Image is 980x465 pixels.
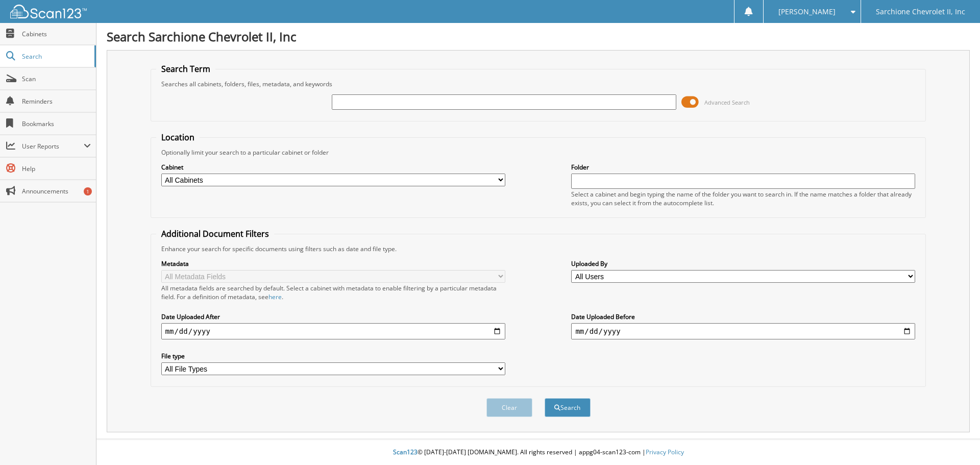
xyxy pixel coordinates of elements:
[10,5,87,18] img: scan123-logo-white.svg
[156,228,274,239] legend: Additional Document Filters
[156,80,921,88] div: Searches all cabinets, folders, files, metadata, and keywords
[161,352,505,360] label: File type
[571,312,915,321] label: Date Uploaded Before
[22,119,91,128] span: Bookmarks
[393,448,418,456] span: Scan123
[704,99,750,106] span: Advanced Search
[156,132,200,143] legend: Location
[268,292,282,301] a: here
[571,323,915,339] input: end
[107,28,970,45] h1: Search Sarchione Chevrolet II, Inc
[571,259,915,268] label: Uploaded By
[156,244,921,253] div: Enhance your search for specific documents using filters such as date and file type.
[161,259,505,268] label: Metadata
[161,163,505,172] label: Cabinet
[545,398,591,417] button: Search
[156,148,921,157] div: Optionally limit your search to a particular cabinet or folder
[22,75,91,83] span: Scan
[84,187,92,195] div: 1
[22,30,91,38] span: Cabinets
[156,63,215,75] legend: Search Term
[22,97,91,106] span: Reminders
[161,312,505,321] label: Date Uploaded After
[646,448,684,456] a: Privacy Policy
[778,9,836,15] span: [PERSON_NAME]
[96,440,980,465] div: © [DATE]-[DATE] [DOMAIN_NAME]. All rights reserved | appg04-scan123-com |
[161,323,505,339] input: start
[22,187,91,195] span: Announcements
[22,52,89,61] span: Search
[486,398,532,417] button: Clear
[876,9,965,15] span: Sarchione Chevrolet II, Inc
[571,190,915,207] div: Select a cabinet and begin typing the name of the folder you want to search in. If the name match...
[161,284,505,301] div: All metadata fields are searched by default. Select a cabinet with metadata to enable filtering b...
[22,142,84,151] span: User Reports
[571,163,915,172] label: Folder
[22,164,91,173] span: Help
